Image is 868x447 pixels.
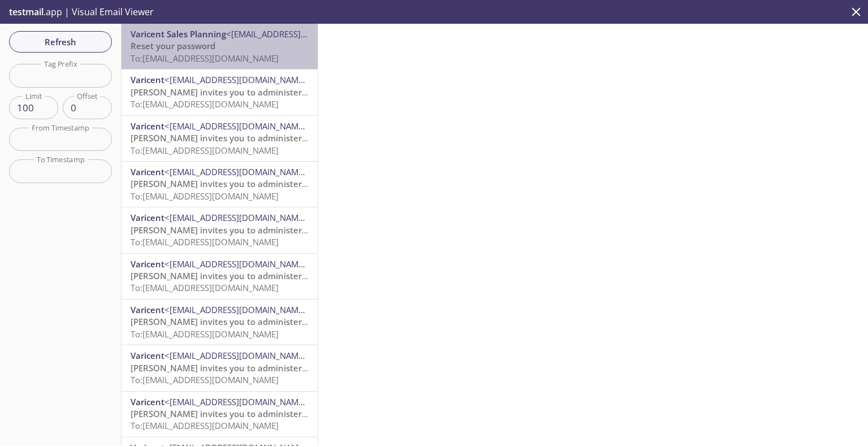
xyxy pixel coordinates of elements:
[121,207,318,253] div: Varicent<[EMAIL_ADDRESS][DOMAIN_NAME]>[PERSON_NAME] invites you to administer an organizationTo:[...
[121,300,318,345] div: Varicent<[EMAIL_ADDRESS][DOMAIN_NAME]>[PERSON_NAME] invites you to administer an organizationTo:[...
[131,212,164,223] span: Varicent
[131,40,215,51] span: Reset your password
[9,31,112,53] button: Refresh
[131,53,279,64] span: To: [EMAIL_ADDRESS][DOMAIN_NAME]
[131,420,279,431] span: To: [EMAIL_ADDRESS][DOMAIN_NAME]
[131,316,368,327] span: [PERSON_NAME] invites you to administer an organization
[131,236,279,248] span: To: [EMAIL_ADDRESS][DOMAIN_NAME]
[164,258,311,270] span: <[EMAIL_ADDRESS][DOMAIN_NAME]>
[131,224,368,236] span: [PERSON_NAME] invites you to administer an organization
[164,350,311,361] span: <[EMAIL_ADDRESS][DOMAIN_NAME]>
[121,345,318,390] div: Varicent<[EMAIL_ADDRESS][DOMAIN_NAME]>[PERSON_NAME] invites you to administer an organizationTo:[...
[131,328,279,340] span: To: [EMAIL_ADDRESS][DOMAIN_NAME]
[18,34,103,49] span: Refresh
[131,408,368,419] span: [PERSON_NAME] invites you to administer an organization
[121,162,318,207] div: Varicent<[EMAIL_ADDRESS][DOMAIN_NAME]>[PERSON_NAME] invites you to administer an organizationTo:[...
[121,116,318,161] div: Varicent<[EMAIL_ADDRESS][DOMAIN_NAME]>[PERSON_NAME] invites you to administer an organizationTo:[...
[164,304,311,315] span: <[EMAIL_ADDRESS][DOMAIN_NAME]>
[131,282,279,293] span: To: [EMAIL_ADDRESS][DOMAIN_NAME]
[121,70,318,115] div: Varicent<[EMAIL_ADDRESS][DOMAIN_NAME]>[PERSON_NAME] invites you to administer an organizationTo:[...
[131,304,164,315] span: Varicent
[121,24,318,69] div: Varicent Sales Planning<[EMAIL_ADDRESS][DOMAIN_NAME]>Reset your passwordTo:[EMAIL_ADDRESS][DOMAIN...
[9,6,44,18] span: testmail
[164,166,311,177] span: <[EMAIL_ADDRESS][DOMAIN_NAME]>
[131,74,164,85] span: Varicent
[164,396,311,407] span: <[EMAIL_ADDRESS][DOMAIN_NAME]>
[121,392,318,437] div: Varicent<[EMAIL_ADDRESS][DOMAIN_NAME]>[PERSON_NAME] invites you to administer an organizationTo:[...
[131,28,226,40] span: Varicent Sales Planning
[131,120,164,132] span: Varicent
[131,396,164,407] span: Varicent
[121,254,318,299] div: Varicent<[EMAIL_ADDRESS][DOMAIN_NAME]>[PERSON_NAME] invites you to administer an organizationTo:[...
[131,86,368,98] span: [PERSON_NAME] invites you to administer an organization
[131,258,164,270] span: Varicent
[164,74,311,85] span: <[EMAIL_ADDRESS][DOMAIN_NAME]>
[131,374,279,385] span: To: [EMAIL_ADDRESS][DOMAIN_NAME]
[131,190,279,202] span: To: [EMAIL_ADDRESS][DOMAIN_NAME]
[131,166,164,177] span: Varicent
[131,132,368,144] span: [PERSON_NAME] invites you to administer an organization
[131,362,368,374] span: [PERSON_NAME] invites you to administer an organization
[226,28,372,40] span: <[EMAIL_ADDRESS][DOMAIN_NAME]>
[131,178,368,189] span: [PERSON_NAME] invites you to administer an organization
[131,270,368,281] span: [PERSON_NAME] invites you to administer an organization
[164,212,311,223] span: <[EMAIL_ADDRESS][DOMAIN_NAME]>
[131,350,164,361] span: Varicent
[131,98,279,110] span: To: [EMAIL_ADDRESS][DOMAIN_NAME]
[164,120,311,132] span: <[EMAIL_ADDRESS][DOMAIN_NAME]>
[131,145,279,156] span: To: [EMAIL_ADDRESS][DOMAIN_NAME]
